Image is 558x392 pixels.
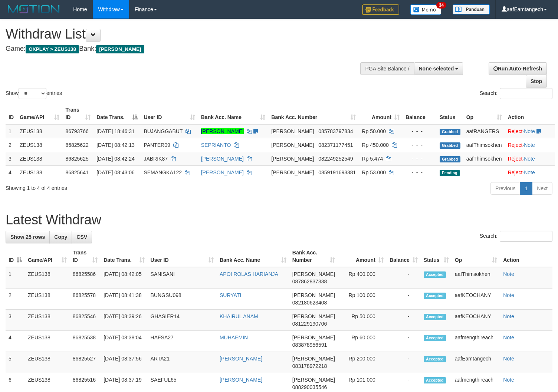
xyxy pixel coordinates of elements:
[387,310,421,331] td: -
[6,231,50,243] a: Show 25 rows
[440,129,460,135] span: Grabbed
[338,331,387,352] td: Rp 60,000
[524,128,535,134] a: Note
[403,103,437,124] th: Balance
[503,271,514,277] a: Note
[452,289,500,310] td: aafKEOCHANY
[70,310,101,331] td: 86825546
[452,246,500,267] th: Op: activate to sort column ascending
[505,165,555,179] td: ·
[318,169,356,175] span: Copy 0859191693381 to clipboard
[505,103,555,124] th: Action
[6,27,365,42] h1: Withdraw List
[292,356,335,362] span: [PERSON_NAME]
[62,103,93,124] th: Trans ID: activate to sort column ascending
[76,234,87,240] span: CSV
[292,377,335,383] span: [PERSON_NAME]
[500,88,552,99] input: Search:
[25,310,70,331] td: ZEUS138
[17,165,62,179] td: ZEUS138
[96,128,134,134] span: [DATE] 18:46:31
[440,156,460,162] span: Grabbed
[6,213,552,227] h1: Latest Withdraw
[463,103,505,124] th: Op: activate to sort column ascending
[6,103,17,124] th: ID
[101,289,147,310] td: [DATE] 08:41:38
[144,156,168,162] span: JABRIK87
[148,246,217,267] th: User ID: activate to sort column ascending
[19,88,46,99] select: Showentries
[292,292,335,298] span: [PERSON_NAME]
[292,335,335,340] span: [PERSON_NAME]
[505,138,555,152] td: ·
[338,267,387,289] td: Rp 400,000
[463,138,505,152] td: aafThimsokhen
[25,289,70,310] td: ZEUS138
[268,103,359,124] th: Bank Acc. Number: activate to sort column ascending
[424,377,446,383] span: Accepted
[148,331,217,352] td: HAFSA27
[17,103,62,124] th: Game/API: activate to sort column ascending
[292,321,327,327] span: Copy 081229190706 to clipboard
[25,352,70,373] td: ZEUS138
[424,356,446,362] span: Accepted
[17,138,62,152] td: ZEUS138
[148,352,217,373] td: ARTA21
[101,331,147,352] td: [DATE] 08:38:04
[508,142,523,148] a: Reject
[503,313,514,319] a: Note
[292,363,327,369] span: Copy 083178972218 to clipboard
[359,103,403,124] th: Amount: activate to sort column ascending
[17,152,62,165] td: ZEUS138
[440,142,460,149] span: Grabbed
[338,246,387,267] th: Amount: activate to sort column ascending
[338,310,387,331] td: Rp 50,000
[217,246,289,267] th: Bank Acc. Name: activate to sort column ascending
[70,267,101,289] td: 86825586
[419,66,454,72] span: None selected
[387,267,421,289] td: -
[406,155,434,162] div: - - -
[406,128,434,135] div: - - -
[437,103,463,124] th: Status
[6,246,25,267] th: ID: activate to sort column descending
[424,335,446,341] span: Accepted
[362,156,383,162] span: Rp 5.474
[292,313,335,319] span: [PERSON_NAME]
[25,246,70,267] th: Game/API: activate to sort column ascending
[65,169,88,175] span: 86825641
[25,331,70,352] td: ZEUS138
[362,128,386,134] span: Rp 50.000
[65,156,88,162] span: 86825625
[6,267,25,289] td: 1
[201,142,231,148] a: SEPRIANTO
[101,310,147,331] td: [DATE] 08:39:26
[524,156,535,162] a: Note
[6,352,25,373] td: 5
[480,231,552,242] label: Search:
[292,384,327,390] span: Copy 088290035546 to clipboard
[500,246,552,267] th: Action
[96,156,134,162] span: [DATE] 08:42:24
[387,246,421,267] th: Balance: activate to sort column ascending
[292,300,327,306] span: Copy 082180623408 to clipboard
[70,331,101,352] td: 86825538
[6,310,25,331] td: 3
[508,128,523,134] a: Reject
[6,45,365,53] h4: Game: Bank:
[452,352,500,373] td: aafEamtangech
[25,267,70,289] td: ZEUS138
[141,103,198,124] th: User ID: activate to sort column ascending
[421,246,452,267] th: Status: activate to sort column ascending
[500,231,552,242] input: Search:
[452,310,500,331] td: aafKEOCHANY
[338,352,387,373] td: Rp 200,000
[93,103,141,124] th: Date Trans.: activate to sort column descending
[480,88,552,99] label: Search:
[6,152,17,165] td: 3
[220,377,262,383] a: [PERSON_NAME]
[144,169,182,175] span: SEMANGKA122
[101,267,147,289] td: [DATE] 08:42:05
[338,289,387,310] td: Rp 100,000
[271,156,314,162] span: [PERSON_NAME]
